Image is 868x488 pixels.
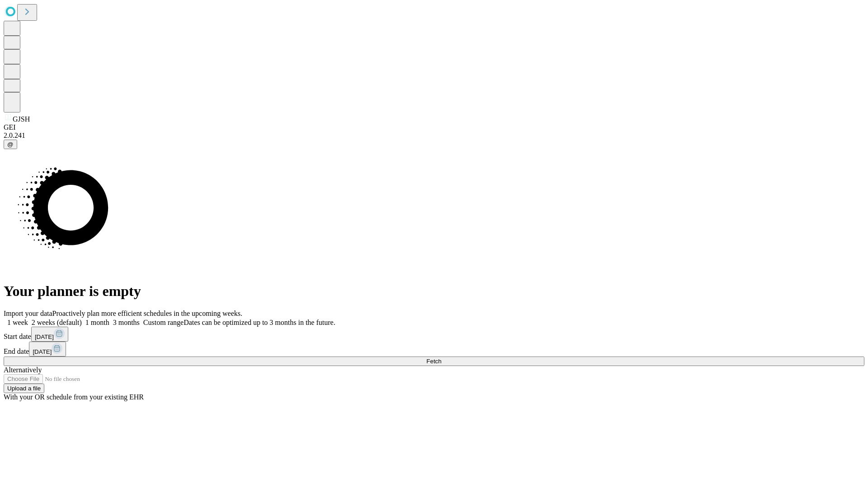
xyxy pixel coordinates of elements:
span: GJSH [13,115,30,123]
span: Fetch [426,358,441,365]
div: GEI [4,123,864,131]
button: [DATE] [29,342,66,357]
span: [DATE] [33,348,52,355]
span: Proactively plan more efficient schedules in the upcoming weeks. [52,310,242,317]
button: Fetch [4,357,864,366]
span: Alternatively [4,366,42,374]
span: Custom range [143,319,184,326]
span: @ [7,141,14,148]
span: [DATE] [35,333,54,340]
div: Start date [4,327,864,342]
button: [DATE] [31,327,68,342]
span: 2 weeks (default) [32,319,82,326]
span: 1 week [7,319,28,326]
span: With your OR schedule from your existing EHR [4,393,144,401]
button: Upload a file [4,384,44,393]
div: 2.0.241 [4,131,864,140]
span: 3 months [113,319,140,326]
span: 1 month [85,319,109,326]
h1: Your planner is empty [4,283,864,300]
div: End date [4,342,864,357]
span: Dates can be optimized up to 3 months in the future. [184,319,335,326]
span: Import your data [4,310,52,317]
button: @ [4,140,17,149]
